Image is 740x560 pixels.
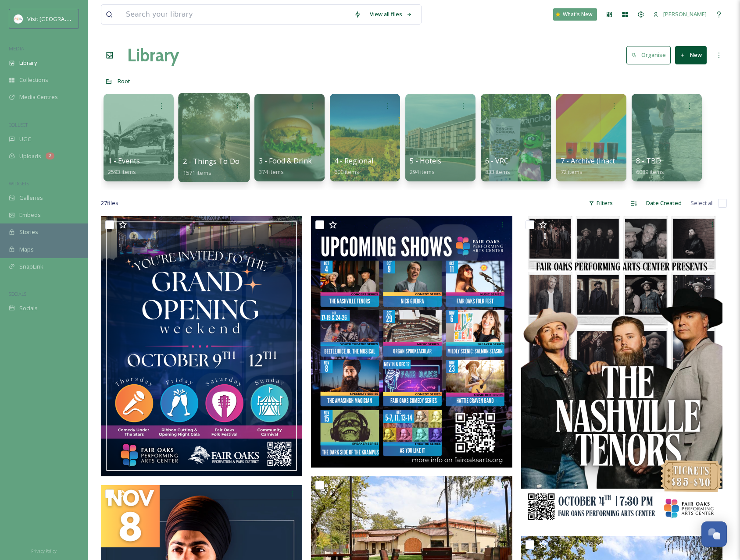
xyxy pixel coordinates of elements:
a: What's New [553,8,597,21]
a: 6 - VRC833 items [485,157,510,176]
span: 2 - Things To Do [183,156,240,166]
a: 8 - TBD6089 items [636,157,664,176]
img: ext_1758754103.4999_kvernon@forpd.org-Nashville Tenors (11x17).png [521,216,722,527]
a: Privacy Policy [31,545,57,556]
span: 6 - VRC [485,156,508,166]
a: Library [127,42,179,68]
span: WIDGETS [9,180,29,187]
button: New [675,46,707,64]
span: 27 file s [101,199,118,207]
span: 294 items [410,168,435,176]
span: Maps [19,245,34,254]
span: Uploads [19,152,41,160]
button: Organise [626,46,671,64]
span: Media Centres [19,93,58,101]
span: 600 items [334,168,359,176]
span: Stories [19,228,38,236]
span: 4 - Regional [334,156,373,166]
span: Galleries [19,194,43,202]
a: [PERSON_NAME] [649,6,711,23]
input: Search your library [122,5,350,24]
span: 5 - Hotels [410,156,441,166]
span: Privacy Policy [31,548,57,554]
span: 6089 items [636,168,664,176]
span: 3 - Food & Drink [259,156,312,166]
a: 5 - Hotels294 items [410,157,441,176]
span: UGC [19,135,31,143]
img: ext_1758755275.923137_kvernon@forpd.org-FOPAC Season Line up.png [311,216,512,468]
span: 1 - Events [108,156,140,166]
span: 7 - Archive (Inactive) [561,156,626,166]
div: 2 [46,152,54,159]
span: 833 items [485,168,510,176]
span: Collections [19,76,48,84]
a: View all files [365,6,417,23]
span: 374 items [259,168,284,176]
span: Socials [19,304,38,312]
span: MEDIA [9,45,24,52]
span: Embeds [19,211,41,219]
a: 3 - Food & Drink374 items [259,157,312,176]
span: 8 - TBD [636,156,661,166]
a: 1 - Events2593 items [108,157,140,176]
span: [PERSON_NAME] [663,10,707,18]
button: Open Chat [701,521,727,547]
span: Library [19,59,37,67]
span: SOCIALS [9,291,26,297]
span: COLLECT [9,121,28,128]
img: images.png [14,14,23,23]
a: 4 - Regional600 items [334,157,373,176]
span: Root [118,77,130,85]
a: Root [118,76,130,86]
span: SnapLink [19,262,43,271]
a: 2 - Things To Do1571 items [183,157,240,177]
span: Visit [GEOGRAPHIC_DATA][PERSON_NAME] [27,14,139,23]
div: Filters [584,195,617,212]
span: 2593 items [108,168,136,176]
span: 1571 items [183,168,211,176]
a: 7 - Archive (Inactive)72 items [561,157,626,176]
span: 72 items [561,168,583,176]
span: Select all [690,199,714,207]
img: ext_1758755284.403098_kvernon@forpd.org-FINAL Grand Opening Flyer (8.5 x 11).png [101,216,302,476]
div: Date Created [642,195,686,212]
